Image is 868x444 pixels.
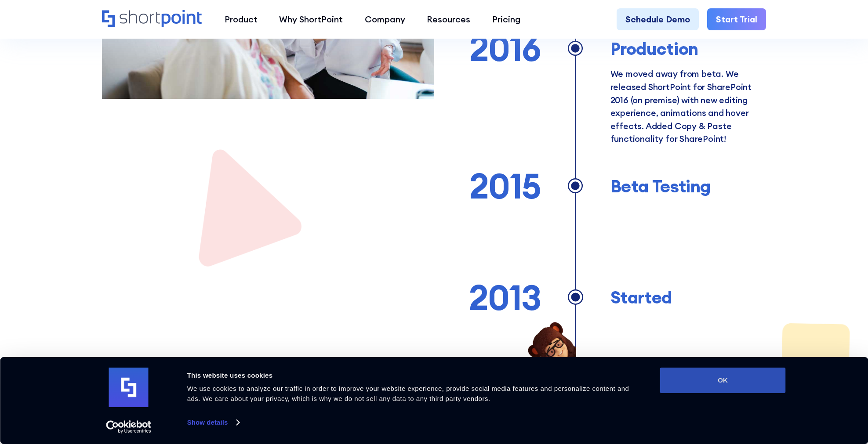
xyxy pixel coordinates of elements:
div: Production [610,39,766,59]
a: Pricing [481,8,531,30]
p: We moved away from beta. We released ShortPoint for SharePoint 2016 (on premise) with new editing... [610,67,766,145]
div: Pricing [492,13,520,26]
div: Product [225,13,258,26]
div: Resources [427,13,470,26]
button: OK [660,368,786,393]
a: Company [354,8,416,30]
div: Company [365,13,405,26]
iframe: Chat Widget [710,342,868,444]
a: Show details [187,416,239,429]
a: Product [214,8,268,30]
a: Usercentrics Cookiebot - opens in a new window [90,420,167,433]
a: Home [102,10,203,29]
span: We use cookies to analyze our traffic in order to improve your website experience, provide social... [187,385,629,402]
img: logo [109,368,149,407]
a: Start Trial [707,8,766,30]
div: This website uses cookies [187,370,640,381]
div: Started [610,287,766,307]
div: 2015 [469,167,541,205]
div: Beta Testing [610,176,766,196]
div: Why ShortPoint [279,13,343,26]
a: Schedule Demo [617,8,699,30]
div: 2016 [469,29,541,68]
a: Why ShortPoint [269,8,354,30]
div: 2013 [469,278,541,317]
a: Resources [416,8,481,30]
